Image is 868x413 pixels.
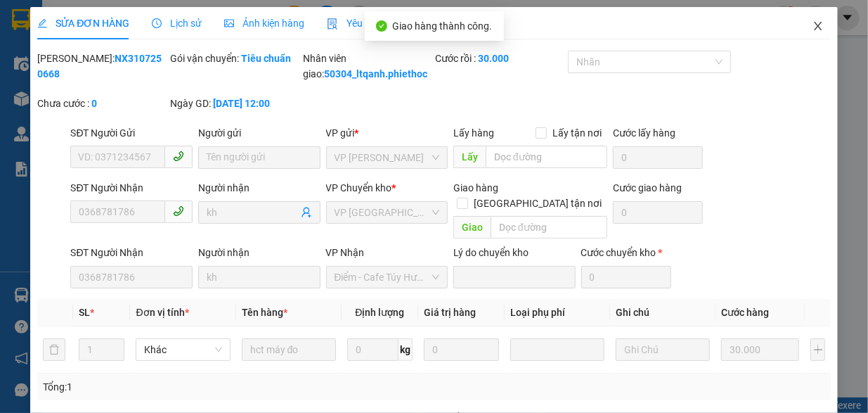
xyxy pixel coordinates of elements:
div: Cước rồi : [435,51,565,66]
span: edit [37,18,47,28]
span: SỬA ĐƠN HÀNG [37,18,129,29]
b: [DATE] 12:00 [213,98,270,109]
input: Cước giao hàng [613,201,703,224]
span: kg [399,338,413,361]
div: Nhân viên giao: [303,51,433,82]
div: SĐT Người Nhận [70,180,193,196]
span: Lấy [453,146,486,168]
span: Cước hàng [721,307,769,318]
span: VP Thái Bình [335,202,440,223]
span: user-add [301,207,312,218]
button: Close [798,7,838,46]
label: Cước lấy hàng [613,127,675,139]
div: [PERSON_NAME]: [37,51,167,82]
th: Ghi chú [610,299,715,326]
span: Ảnh kiện hàng [224,18,304,29]
span: phone [173,151,184,162]
b: 50304_ltqanh.phiethoc [324,68,427,80]
span: Giao hàng [453,182,498,193]
input: Cước lấy hàng [613,146,703,169]
span: close [812,20,824,32]
button: delete [43,338,65,361]
span: [GEOGRAPHIC_DATA] tận nơi [468,196,607,211]
span: check-circle [376,20,387,32]
div: VP Nhận [326,245,448,260]
label: Cước giao hàng [613,182,682,193]
span: Yêu cầu xuất hóa đơn điện tử [327,18,474,29]
input: Ghi Chú [616,338,710,361]
div: VP gửi [326,125,448,141]
span: Lịch sử [152,18,202,29]
div: SĐT Người Nhận [70,245,193,260]
span: VP Nguyễn Xiển [335,147,440,168]
b: Tiêu chuẩn [241,53,291,64]
span: Đơn vị tính [136,307,188,318]
button: plus [810,338,824,361]
input: Dọc đường [491,216,607,239]
span: Điểm - Cafe Túy Hường - Diêm Điền [335,267,440,288]
div: Người nhận [198,180,320,196]
span: Tên hàng [242,307,287,318]
div: Người gửi [198,125,320,141]
div: Cước chuyển kho [581,245,671,260]
input: 0 [424,338,499,361]
span: Lấy hàng [453,127,494,139]
span: phone [173,205,184,217]
th: Loại phụ phí [505,299,610,326]
img: icon [327,18,338,30]
span: Giá trị hàng [424,307,476,318]
div: Ngày GD: [170,96,300,111]
div: Lý do chuyển kho [453,245,576,260]
span: SL [79,307,90,318]
span: Định lượng [355,307,404,318]
b: 30.000 [478,53,509,64]
input: VD: Bàn, Ghế [242,338,336,361]
span: Giao hàng thành công. [393,20,493,32]
span: VP Chuyển kho [326,182,392,193]
span: Giao [453,216,491,239]
span: picture [224,18,234,28]
div: Người nhận [198,245,320,260]
div: Chưa cước : [37,96,167,111]
div: SĐT Người Gửi [70,125,193,141]
div: Gói vận chuyển: [170,51,300,66]
span: Lấy tận nơi [547,125,607,141]
input: 0 [721,338,799,361]
input: Dọc đường [486,146,607,168]
span: Khác [144,339,221,360]
b: 0 [91,98,97,109]
span: clock-circle [152,18,162,28]
div: Tổng: 1 [43,379,336,395]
